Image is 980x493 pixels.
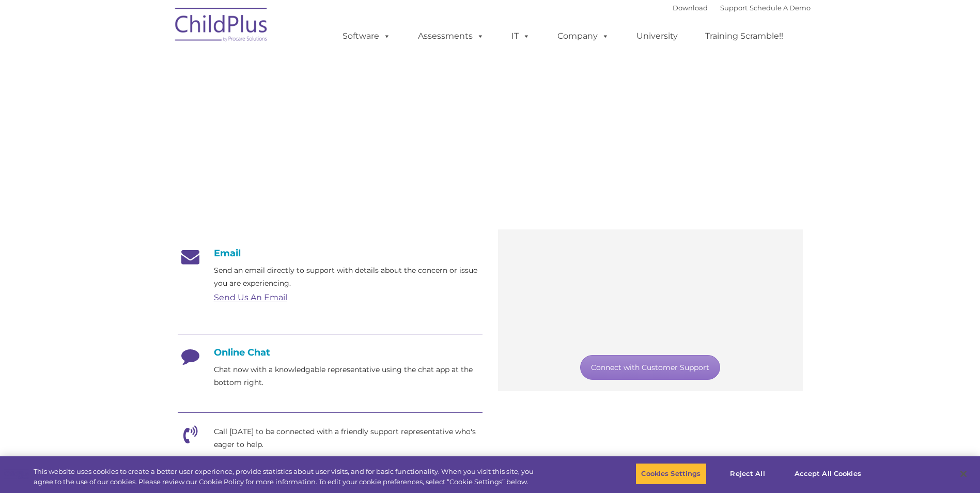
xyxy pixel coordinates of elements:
a: Software [332,26,401,47]
p: Send an email directly to support with details about the concern or issue you are experiencing. [214,264,483,290]
font: | [673,4,811,12]
a: Training Scramble!! [695,26,794,47]
a: Schedule A Demo [750,4,811,12]
img: ChildPlus by Procare Solutions [170,1,273,52]
p: Call [DATE] to be connected with a friendly support representative who's eager to help. [214,425,483,451]
a: Support [720,4,748,12]
a: University [626,26,688,47]
h4: Email [178,248,483,259]
p: Chat now with a knowledgable representative using the chat app at the bottom right. [214,363,483,389]
a: Download [673,4,708,12]
div: This website uses cookies to create a better user experience, provide statistics about user visit... [34,467,539,487]
button: Reject All [715,463,780,485]
a: Send Us An Email [214,292,287,302]
a: Assessments [408,26,494,47]
a: IT [501,26,540,47]
button: Accept All Cookies [789,463,867,485]
button: Close [952,463,975,485]
a: Company [547,26,619,47]
button: Cookies Settings [635,463,706,485]
h4: Online Chat [178,347,483,358]
a: Connect with Customer Support [580,355,720,380]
